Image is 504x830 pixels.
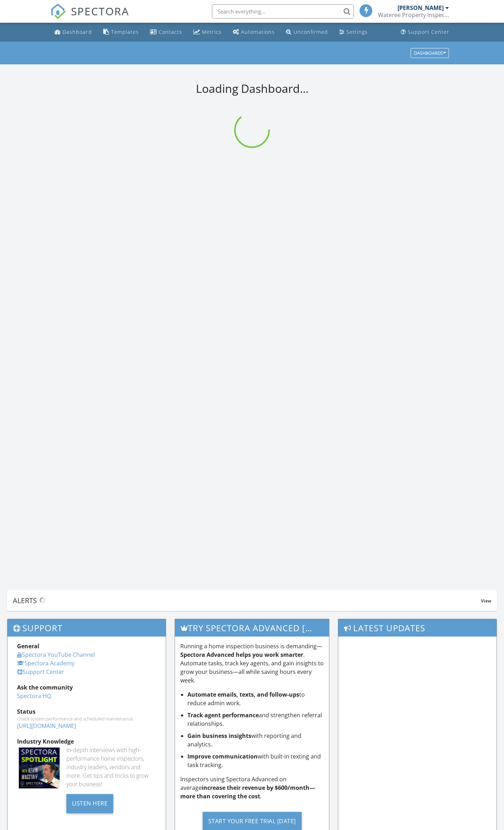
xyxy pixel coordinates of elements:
[187,752,258,760] strong: Improve communication
[408,28,449,35] div: Support Center
[241,28,275,35] div: Automations
[411,48,449,58] button: Dashboards
[66,794,114,813] div: Listen Here
[180,642,324,685] p: Running a home inspection business is demanding— . Automate tasks, track key agents, and gain ins...
[17,642,39,650] strong: General
[338,619,497,637] h3: Latest Updates
[66,746,156,788] div: In-depth interviews with high-performance home inspectors, industry leaders, vendors and more. Ge...
[62,28,92,35] div: Dashboard
[187,690,324,707] li: to reduce admin work.
[50,4,66,19] img: The Best Home Inspection Software - Spectora
[294,28,328,35] div: Unconfirmed
[398,26,452,39] a: Support Center
[346,28,368,35] div: Settings
[17,716,156,722] div: Check system performance and scheduled maintenance.
[187,731,324,749] li: with reporting and analytics.
[191,26,224,39] a: Metrics
[414,50,446,55] div: Dashboards
[17,659,75,667] a: Spectora Academy
[17,651,95,659] a: Spectora YouTube Channel
[7,619,166,637] h3: Support
[212,4,354,18] input: Search everything...
[17,737,156,746] div: Industry Knowledge
[230,26,278,39] a: Automations (Basic)
[50,10,129,25] a: SPECTORA
[19,747,60,788] img: Spectoraspolightmain
[147,26,185,39] a: Contacts
[17,692,51,700] a: Spectora HQ
[187,711,259,719] strong: Track agent performance
[17,707,156,716] div: Status
[159,28,182,35] div: Contacts
[180,784,315,800] strong: increase their revenue by $600/month—more than covering the cost
[175,619,329,637] h3: Try spectora advanced [DATE]
[187,732,251,740] strong: Gain business insights
[17,722,76,730] a: [URL][DOMAIN_NAME]
[378,11,449,18] div: Wateree Property Inspections LLC
[336,26,371,39] a: Settings
[481,598,491,604] span: View
[17,683,156,692] div: Ask the community
[283,26,331,39] a: Unconfirmed
[187,691,299,698] strong: Automate emails, texts, and follow-ups
[202,28,221,35] div: Metrics
[71,4,129,18] span: SPECTORA
[180,775,324,800] p: Inspectors using Spectora Advanced on average .
[52,26,95,39] a: Dashboard
[17,668,64,676] a: Support Center
[111,28,139,35] div: Templates
[180,651,303,659] strong: Spectora Advanced helps you work smarter
[100,26,142,39] a: Templates
[66,799,114,807] a: Listen Here
[13,596,481,605] div: Alerts
[398,4,444,11] div: [PERSON_NAME]
[187,711,324,728] li: and strengthen referral relationships.
[187,752,324,769] li: with built-in texting and task tracking.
